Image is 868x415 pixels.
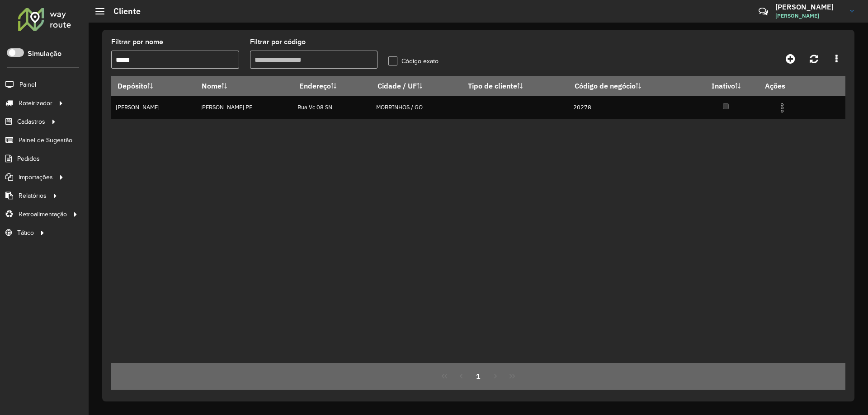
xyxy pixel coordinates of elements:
[17,117,45,126] span: Cadastros
[28,48,61,59] label: Simulação
[371,96,462,119] td: MORRINHOS / GO
[462,76,568,96] th: Tipo de cliente
[754,2,773,21] a: Contato Rápido
[195,96,293,119] td: [PERSON_NAME] PE
[693,76,759,96] th: Inativo
[470,368,487,385] button: 1
[371,76,462,96] th: Cidade / UF
[111,37,163,47] label: Filtrar por nome
[775,12,843,20] span: [PERSON_NAME]
[250,37,306,47] label: Filtrar por código
[19,210,67,219] span: Retroalimentação
[19,191,47,201] span: Relatórios
[19,98,52,108] span: Roteirizador
[293,96,371,119] td: Rua Vc 08 SN
[568,96,693,119] td: 20278
[388,56,439,66] label: Código exato
[775,3,843,11] h3: [PERSON_NAME]
[568,76,693,96] th: Código de negócio
[19,173,53,182] span: Importações
[759,76,813,95] th: Ações
[19,80,36,89] span: Painel
[19,135,72,145] span: Painel de Sugestão
[17,154,40,163] span: Pedidos
[111,96,195,119] td: [PERSON_NAME]
[293,76,371,96] th: Endereço
[195,76,293,96] th: Nome
[17,228,34,238] span: Tático
[111,76,195,96] th: Depósito
[104,6,141,16] h2: Cliente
